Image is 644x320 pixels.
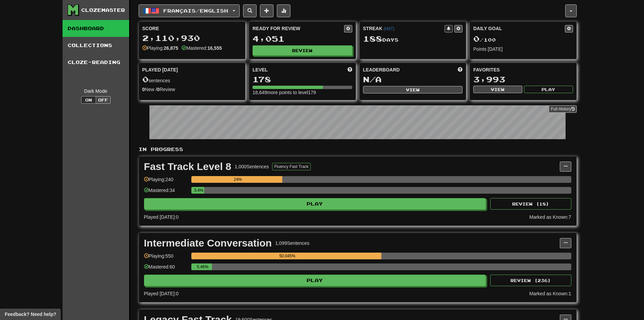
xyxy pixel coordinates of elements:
span: 188 [363,34,382,43]
span: N/A [363,74,382,84]
span: Leaderboard [363,66,400,73]
div: Marked as Known: 1 [529,290,571,297]
div: 1,099 Sentences [275,240,309,247]
div: 24% [193,176,283,183]
div: 3,993 [473,75,573,84]
div: Playing: 550 [144,253,188,264]
div: Playing: [142,45,178,51]
span: This week in points, UTC [458,66,462,73]
button: Play [144,198,486,210]
div: Dark Mode [68,88,124,94]
div: Fast Track Level 8 [144,162,232,172]
button: Review (18) [490,198,571,210]
button: Search sentences [243,4,257,17]
div: 178 [253,75,352,84]
span: Played [DATE]: 0 [144,291,178,296]
span: Played [DATE]: 0 [144,214,178,220]
button: Off [96,96,111,104]
div: Points [DATE] [473,46,573,52]
button: Add sentence to collection [260,4,273,17]
div: 3.4% [193,187,204,194]
div: 2,110,930 [142,34,242,42]
div: New / Review [142,86,242,93]
span: / 100 [473,37,496,43]
button: Français/English [139,4,240,17]
button: On [81,96,96,104]
button: Play [524,86,573,93]
strong: 0 [157,87,160,92]
div: Mastered: [182,45,222,51]
a: (HST) [384,26,395,31]
strong: 16,555 [207,45,222,51]
span: 0 [473,34,480,43]
div: Clozemaster [81,7,125,14]
div: Mastered: 34 [144,187,188,198]
strong: 0 [142,87,145,92]
div: Score [142,25,242,32]
div: Playing: 240 [144,176,188,187]
div: Streak [363,25,445,32]
div: Day s [363,35,463,43]
div: Daily Goal [473,25,565,33]
span: Français / English [163,8,228,14]
span: Open feedback widget [5,311,56,318]
div: Intermediate Conversation [144,238,272,248]
div: Ready for Review [253,25,344,32]
a: Cloze-Reading [63,54,129,71]
a: Collections [63,37,129,54]
div: Mastered: 60 [144,263,188,275]
div: 18,649 more points to level 179 [253,89,352,96]
button: View [363,86,463,93]
div: 1,000 Sentences [235,163,269,170]
div: 4,051 [253,35,352,43]
button: More stats [277,4,290,17]
strong: 26,875 [164,45,178,51]
a: Dashboard [63,20,129,37]
button: Review [253,45,352,56]
span: Score more points to level up [348,66,352,73]
span: Level [253,66,268,73]
div: Marked as Known: 7 [529,214,571,220]
div: sentences [142,75,242,84]
div: Favorites [473,66,573,73]
p: In Progress [139,146,577,153]
button: View [473,86,522,93]
div: 50.045% [193,253,381,259]
div: 5.46% [193,263,212,270]
button: Review (236) [490,275,571,286]
a: Full History [549,105,576,113]
span: 0 [142,74,149,84]
span: Played [DATE] [142,66,178,73]
button: Fluency Fast Track [272,163,310,170]
button: Play [144,275,486,286]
